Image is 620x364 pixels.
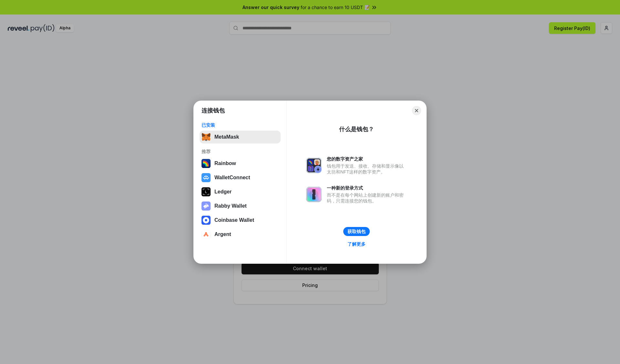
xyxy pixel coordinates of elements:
[339,125,374,133] div: 什么是钱包？
[412,106,421,115] button: Close
[201,187,211,196] img: svg+xml,%3Csvg%20xmlns%3D%22http%3A%2F%2Fwww.w3.org%2F2000%2Fsvg%22%20width%3D%2228%22%20height%3...
[201,133,211,142] img: svg+xml,%3Csvg%20fill%3D%22none%22%20height%3D%2233%22%20viewBox%3D%220%200%2035%2033%22%20width%...
[327,185,407,191] div: 一种新的登录方式
[214,175,250,181] div: WalletConnect
[214,161,236,166] div: Rainbow
[201,202,211,211] img: svg+xml,%3Csvg%20xmlns%3D%22http%3A%2F%2Fwww.w3.org%2F2000%2Fsvg%22%20fill%3D%22none%22%20viewBox...
[327,192,407,204] div: 而不是在每个网站上创建新的账户和密码，只需连接您的钱包。
[200,228,281,241] button: Argent
[327,163,407,175] div: 钱包用于发送、接收、存储和显示像以太坊和NFT这样的数字资产。
[201,122,279,128] div: 已安装
[214,134,239,140] div: MetaMask
[201,159,211,168] img: svg+xml,%3Csvg%20width%3D%22120%22%20height%3D%22120%22%20viewBox%3D%220%200%20120%20120%22%20fil...
[327,156,407,162] div: 您的数字资产之家
[201,149,279,154] div: 推荐
[214,231,231,237] div: Argent
[201,216,211,225] img: svg+xml,%3Csvg%20width%3D%2228%22%20height%3D%2228%22%20viewBox%3D%220%200%2028%2028%22%20fill%3D...
[200,131,281,143] button: MetaMask
[343,227,370,236] button: 获取钱包
[214,189,232,195] div: Ledger
[200,200,281,212] button: Rabby Wallet
[201,173,211,182] img: svg+xml,%3Csvg%20width%3D%2228%22%20height%3D%2228%22%20viewBox%3D%220%200%2028%2028%22%20fill%3D...
[347,241,366,247] div: 了解更多
[214,203,247,209] div: Rabby Wallet
[200,214,281,227] button: Coinbase Wallet
[200,157,281,170] button: Rainbow
[306,187,322,202] img: svg+xml,%3Csvg%20xmlns%3D%22http%3A%2F%2Fwww.w3.org%2F2000%2Fsvg%22%20fill%3D%22none%22%20viewBox...
[201,107,225,114] h1: 连接钱包
[344,240,369,248] a: 了解更多
[306,158,322,173] img: svg+xml,%3Csvg%20xmlns%3D%22http%3A%2F%2Fwww.w3.org%2F2000%2Fsvg%22%20fill%3D%22none%22%20viewBox...
[201,230,211,239] img: svg+xml,%3Csvg%20width%3D%2228%22%20height%3D%2228%22%20viewBox%3D%220%200%2028%2028%22%20fill%3D...
[200,185,281,198] button: Ledger
[214,217,254,223] div: Coinbase Wallet
[200,171,281,184] button: WalletConnect
[347,229,366,234] div: 获取钱包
